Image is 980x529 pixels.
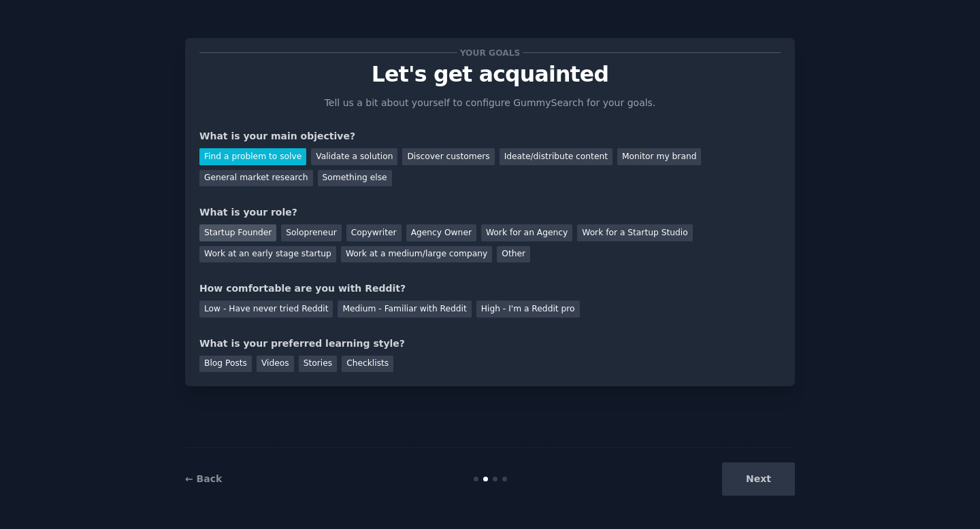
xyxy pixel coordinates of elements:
div: What is your preferred learning style? [199,337,781,351]
div: Startup Founder [199,224,276,241]
div: Validate a solution [311,148,397,165]
div: Medium - Familiar with Reddit [338,301,471,318]
div: Work at an early stage startup [199,246,336,263]
div: General market research [199,170,313,187]
a: ← Back [185,473,222,484]
div: Discover customers [402,148,494,165]
div: Copywriter [346,224,402,241]
div: Blog Posts [199,356,252,373]
div: Solopreneur [281,224,341,241]
div: High - I'm a Reddit pro [476,301,580,318]
div: Work for an Agency [481,224,572,241]
div: Find a problem to solve [199,148,306,165]
div: Work for a Startup Studio [577,224,692,241]
div: Ideate/distribute content [500,148,612,165]
div: Agency Owner [406,224,476,241]
div: Other [497,246,530,263]
div: Stories [299,356,337,373]
div: Checklists [342,356,393,373]
div: Work at a medium/large company [341,246,492,263]
div: Low - Have never tried Reddit [199,301,333,318]
p: Tell us a bit about yourself to configure GummySearch for your goals. [318,96,661,110]
div: How comfortable are you with Reddit? [199,281,781,296]
p: Let's get acquainted [199,63,781,86]
span: Your goals [457,46,523,60]
div: What is your role? [199,205,781,220]
div: What is your main objective? [199,129,781,143]
div: Monitor my brand [617,148,701,165]
div: Videos [257,356,294,373]
div: Something else [318,170,392,187]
